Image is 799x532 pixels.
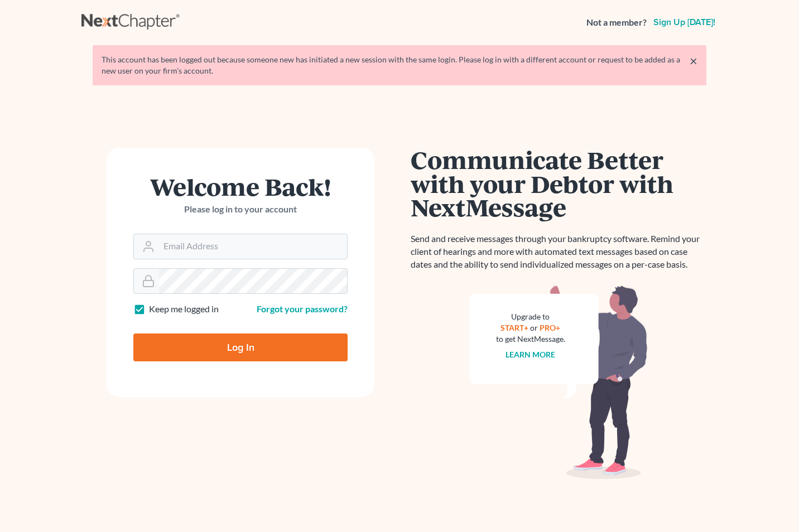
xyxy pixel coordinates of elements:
[469,284,648,480] img: nextmessage_bg-59042aed3d76b12b5cd301f8e5b87938c9018125f34e5fa2b7a6b67550977c72.svg
[133,175,348,199] h1: Welcome Back!
[586,16,647,29] strong: Not a member?
[102,54,697,76] div: This account has been logged out because someone new has initiated a new session with the same lo...
[133,203,348,216] p: Please log in to your account
[149,303,219,316] label: Keep me logged in
[531,323,538,332] span: or
[496,311,565,322] div: Upgrade to
[496,333,565,345] div: to get NextMessage.
[690,54,697,67] a: ×
[257,303,348,314] a: Forgot your password?
[501,323,529,332] a: START+
[411,233,706,271] p: Send and receive messages through your bankruptcy software. Remind your client of hearings and mo...
[411,148,706,219] h1: Communicate Better with your Debtor with NextMessage
[540,323,561,332] a: PRO+
[133,333,348,361] input: Log In
[506,350,556,359] a: Learn more
[651,18,718,27] a: Sign up [DATE]!
[159,234,347,259] input: Email Address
